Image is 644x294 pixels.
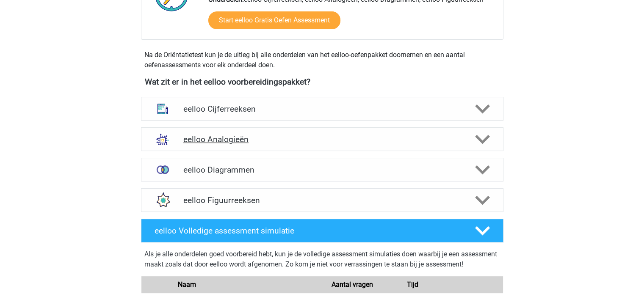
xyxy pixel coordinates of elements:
img: cijferreeksen [152,98,174,120]
div: Naam [171,280,322,290]
h4: eelloo Diagrammen [183,165,461,175]
a: figuurreeksen eelloo Figuurreeksen [138,188,507,212]
div: Tijd [382,280,442,290]
h4: Wat zit er in het eelloo voorbereidingspakket? [145,77,500,87]
img: figuurreeksen [152,189,174,211]
div: Als je alle onderdelen goed voorbereid hebt, kun je de volledige assessment simulaties doen waarb... [144,249,500,273]
img: venn diagrammen [152,159,174,181]
div: Aantal vragen [322,280,382,290]
div: Na de Oriëntatietest kun je de uitleg bij alle onderdelen van het eelloo-oefenpakket doornemen en... [141,50,503,70]
h4: eelloo Analogieën [183,135,461,144]
h4: eelloo Volledige assessment simulatie [155,226,461,236]
a: cijferreeksen eelloo Cijferreeksen [138,97,507,121]
h4: eelloo Cijferreeksen [183,104,461,114]
a: analogieen eelloo Analogieën [138,127,507,151]
a: venn diagrammen eelloo Diagrammen [138,158,507,181]
img: analogieen [152,128,174,150]
a: Start eelloo Gratis Oefen Assessment [208,11,340,29]
a: eelloo Volledige assessment simulatie [138,219,507,242]
h4: eelloo Figuurreeksen [183,195,461,205]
